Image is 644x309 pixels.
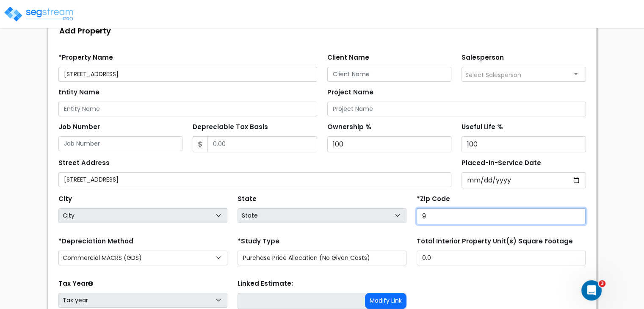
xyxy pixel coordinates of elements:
label: Depreciable Tax Basis [193,122,268,132]
input: total square foot [417,251,586,265]
input: Property Name [58,67,317,82]
label: Useful Life % [462,122,503,132]
input: 0.00 [207,136,317,152]
label: City [58,194,72,204]
label: Placed-In-Service Date [462,158,541,168]
input: Client Name [327,67,452,82]
span: $ [193,136,208,152]
span: Select Salesperson [465,71,521,79]
label: *Depreciation Method [58,237,133,246]
input: Useful Life % [462,136,586,152]
img: logo_pro_r.png [3,6,75,22]
button: Modify Link [365,293,406,309]
label: State [238,194,257,204]
label: Job Number [58,122,100,132]
input: Entity Name [58,102,317,116]
input: Street Address [58,172,452,187]
input: Job Number [58,136,183,151]
label: Street Address [58,158,110,168]
input: Zip Code [417,208,586,224]
label: Linked Estimate: [238,279,293,289]
label: *Zip Code [417,194,450,204]
div: Add Property [53,22,596,40]
label: Total Interior Property Unit(s) Square Footage [417,237,573,246]
label: Project Name [327,88,373,97]
input: Project Name [327,102,586,116]
label: Salesperson [462,53,504,63]
iframe: Intercom live chat [581,280,602,301]
label: Entity Name [58,88,100,97]
span: 3 [599,280,605,287]
label: Ownership % [327,122,371,132]
label: *Property Name [58,53,113,63]
label: Tax Year [58,279,93,289]
label: Client Name [327,53,369,63]
label: *Study Type [238,237,279,246]
input: Ownership % [327,136,452,152]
